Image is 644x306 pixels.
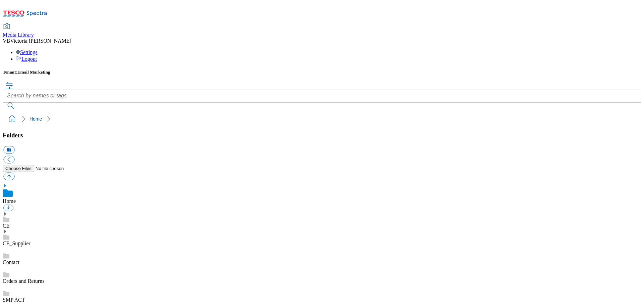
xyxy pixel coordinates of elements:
[3,89,641,102] input: Search by names or tags
[3,32,34,38] span: Media Library
[17,70,50,75] span: Email Marketing
[16,56,37,62] a: Logout
[3,241,31,246] a: CE_Supplier
[7,114,17,124] a: home
[3,113,641,125] nav: breadcrumb
[3,132,641,139] h3: Folders
[3,24,34,38] a: Media Library
[3,297,25,303] a: SMP ACT
[3,278,44,284] a: Orders and Returns
[3,223,9,229] a: CE
[16,49,38,55] a: Settings
[30,116,42,122] a: Home
[10,38,71,44] span: Victoria [PERSON_NAME]
[3,70,641,75] h5: Tenant:
[3,38,10,44] span: VB
[3,198,16,204] a: Home
[3,259,19,265] a: Contact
